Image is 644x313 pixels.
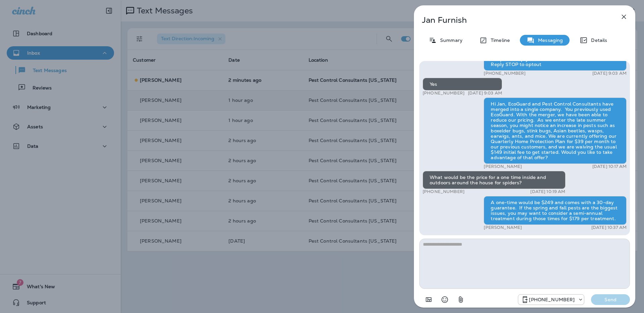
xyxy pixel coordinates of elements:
p: [PHONE_NUMBER] [423,189,465,194]
p: [PHONE_NUMBER] [484,71,526,76]
p: [PHONE_NUMBER] [529,297,575,302]
button: Select an emoji [438,293,451,306]
p: [DATE] 9:03 AM [592,71,627,76]
p: [DATE] 10:17 AM [592,164,627,169]
div: Hi Jan, EcoGuard and Pest Control Consultants have merged into a single company. You previously u... [484,98,627,164]
p: [PERSON_NAME] [484,164,522,169]
div: +1 (815) 998-9676 [518,296,584,304]
p: [DATE] 10:37 AM [591,225,627,230]
button: Add in a premade template [422,293,435,306]
p: [PHONE_NUMBER] [423,90,465,96]
div: A one-time would be $249 and comes with a 30-day guarantee. If the spring and fall pests are the ... [484,196,627,225]
p: Timeline [487,38,510,43]
p: Messaging [535,38,563,43]
p: [DATE] 10:19 AM [530,189,565,194]
p: [DATE] 9:03 AM [468,90,502,96]
p: Jan Furnish [422,15,605,25]
div: Yes [423,78,502,90]
p: Summary [437,38,463,43]
div: What would be the price for a one time inside and outdoors around the house for spiders? [423,171,566,189]
p: [PERSON_NAME] [484,225,522,230]
p: Details [588,38,607,43]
